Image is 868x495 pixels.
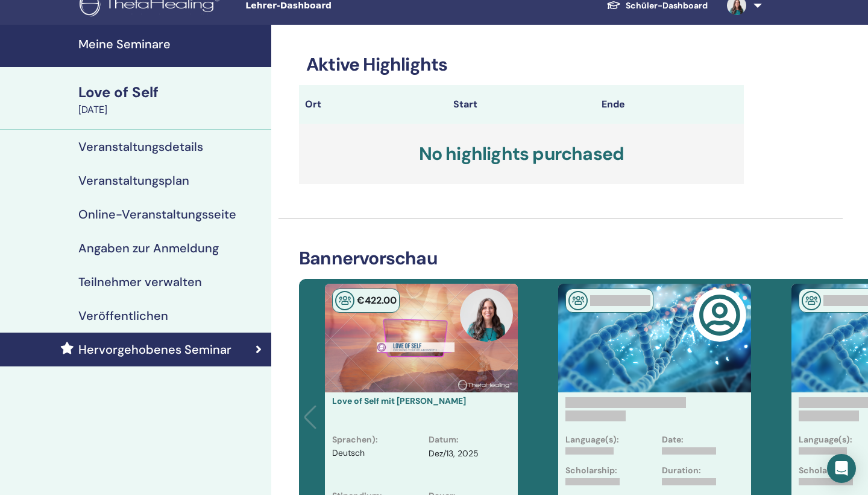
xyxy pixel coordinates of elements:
p: Scholarship: [799,464,851,477]
span: € 422 .00 [357,294,397,307]
img: In-Person Seminar [335,291,354,310]
a: Love of Self mit [PERSON_NAME] [332,395,466,406]
h3: No highlights purchased [299,124,744,184]
th: Ort [299,85,447,124]
div: Love of Self [78,82,264,103]
h4: Meine Seminare [78,37,264,51]
p: Date: [662,433,684,446]
h4: Veranstaltungsplan [78,173,189,188]
h4: Hervorgehobenes Seminar [78,342,231,357]
p: Scholarship: [565,464,617,477]
p: Deutsch [332,447,365,480]
th: Ende [596,85,744,124]
h4: Online-Veranstaltungsseite [78,207,236,222]
img: In-Person Seminar [568,291,588,310]
p: Dez/13, 2025 [429,447,479,460]
h4: Angaben zur Anmeldung [78,241,219,255]
img: user-circle-regular.svg [699,294,741,336]
p: Duration: [662,464,701,477]
p: Sprachen) : [332,433,378,446]
p: Datum : [429,433,459,446]
img: default.jpg [460,289,513,342]
p: Language(s): [799,433,852,446]
div: Open Intercom Messenger [827,454,856,483]
div: [DATE] [78,103,264,117]
a: Love of Self[DATE] [71,82,271,117]
h4: Teilnehmer verwalten [78,275,202,289]
h4: Veranstaltungsdetails [78,139,203,154]
h3: Aktive Highlights [299,54,744,75]
th: Start [447,85,596,124]
h4: Veröffentlichen [78,308,168,323]
p: Language(s): [565,433,619,446]
img: In-Person Seminar [802,291,821,310]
